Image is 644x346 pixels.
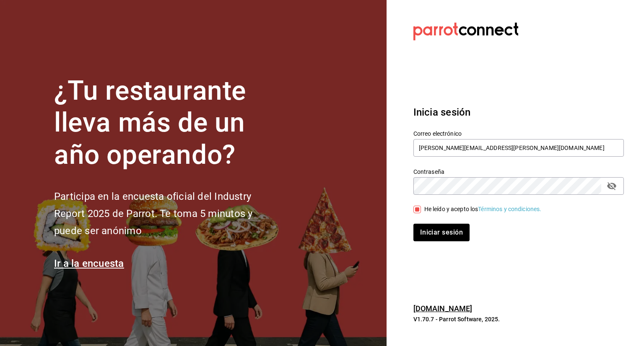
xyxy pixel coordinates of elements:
h2: Participa en la encuesta oficial del Industry Report 2025 de Parrot. Te toma 5 minutos y puede se... [54,188,280,239]
h3: Inicia sesión [413,105,624,120]
p: V1.70.7 - Parrot Software, 2025. [413,315,624,323]
h1: ¿Tu restaurante lleva más de un año operando? [54,75,280,171]
div: He leído y acepto los [424,205,542,214]
button: Iniciar sesión [413,224,470,241]
input: Ingresa tu correo electrónico [413,139,624,157]
a: Términos y condiciones. [478,206,541,212]
label: Correo electrónico [413,130,624,136]
a: Ir a la encuesta [54,258,124,269]
button: passwordField [605,179,619,193]
a: [DOMAIN_NAME] [413,304,473,313]
label: Contraseña [413,168,624,174]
